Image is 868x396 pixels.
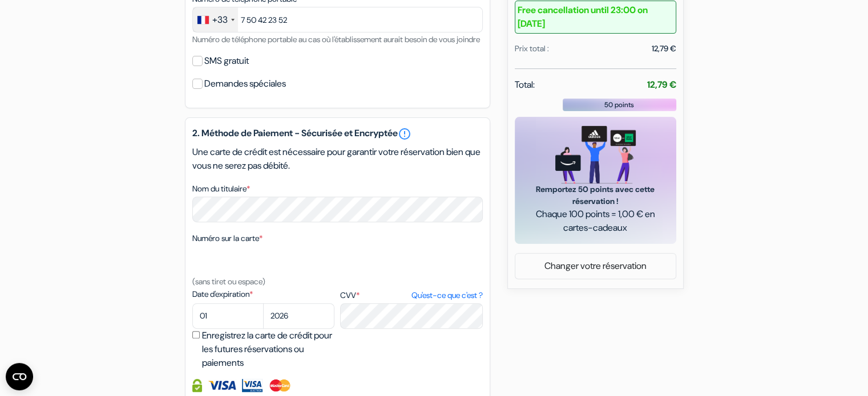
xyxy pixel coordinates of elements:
[652,43,676,55] div: 12,79 €
[411,289,482,301] a: Qu'est-ce que c'est ?
[604,100,634,110] span: 50 points
[192,232,263,244] label: Numéro sur la carte
[647,79,676,91] strong: 12,79 €
[528,183,663,207] span: Remportez 50 points avec cette réservation !
[192,379,202,392] img: Information de carte de crédit entièrement encryptée et sécurisée
[515,43,549,55] div: Prix total :
[242,379,263,392] img: Visa Electron
[515,78,535,92] span: Total:
[515,255,676,277] a: Changer votre réservation
[208,379,236,392] img: Visa
[204,76,286,92] label: Demandes spéciales
[192,145,483,173] p: Une carte de crédit est nécessaire pour garantir votre réservation bien que vous ne serez pas déb...
[515,1,676,34] b: Free cancellation until 23:00 on [DATE]
[192,7,483,32] input: 6 12 34 56 78
[192,127,483,141] h5: 2. Méthode de Paiement - Sécurisée et Encryptée
[192,183,250,195] label: Nom du titulaire
[192,276,265,287] small: (sans tiret ou espace)
[212,13,228,27] div: +33
[192,34,480,44] small: Numéro de téléphone portable au cas où l'établissement aurait besoin de vous joindre
[192,288,334,300] label: Date d'expiration
[193,7,238,32] div: France: +33
[202,329,338,370] label: Enregistrez la carte de crédit pour les futures réservations ou paiements
[555,126,636,183] img: gift_card_hero_new.png
[204,53,249,69] label: SMS gratuit
[398,127,411,141] a: error_outline
[6,363,33,390] button: Open CMP widget
[268,379,292,392] img: Master Card
[340,289,482,301] label: CVV
[528,207,663,235] span: Chaque 100 points = 1,00 € en cartes-cadeaux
